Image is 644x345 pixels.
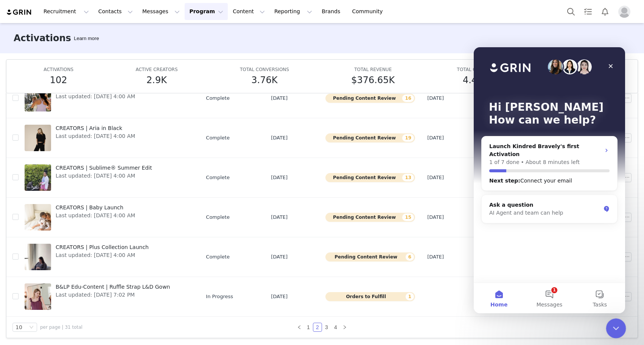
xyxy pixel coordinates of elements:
a: Brands [317,3,347,20]
h5: 2.9K [146,73,167,87]
button: Recruitment [39,3,93,20]
a: CREATORS | Baby LaunchLast updated: [DATE] 4:00 AM [25,202,194,232]
span: ACTIVE CREATORS [135,67,177,72]
button: Orders to Fulfill1 [325,292,415,301]
span: Last updated: [DATE] 4:00 AM [56,132,135,140]
a: Last updated: [DATE] 4:00 AM [25,83,194,113]
h5: 4.48K [463,73,489,87]
span: Complete [206,174,230,181]
span: Last updated: [DATE] 4:00 AM [56,172,152,180]
span: TOTAL REVENUE [354,67,392,72]
span: ACTIVATIONS [44,67,73,72]
a: CREATORS | Aria in BlackLast updated: [DATE] 4:00 AM [25,123,194,153]
button: Search [563,3,579,20]
span: CREATORS | Aria in Black [56,124,135,132]
button: Profile [614,6,638,18]
span: [DATE] [427,134,444,142]
span: Last updated: [DATE] 7:02 PM [56,291,170,299]
span: CREATORS | Baby Launch [56,204,135,212]
span: TOTAL CONVERSIONS [240,67,289,72]
li: 1 [304,323,313,332]
h5: 102 [50,73,67,87]
span: [DATE] [427,174,444,181]
button: Messages [138,3,184,20]
button: Pending Content Review13 [325,173,415,182]
span: [DATE] [271,213,288,221]
li: Next Page [340,323,349,332]
h3: Activations [14,31,71,45]
div: 10 [16,323,22,331]
span: [DATE] [427,94,444,102]
span: Complete [206,253,230,261]
h5: 3.76K [251,73,277,87]
i: icon: down [29,325,34,330]
span: [DATE] [271,174,288,181]
span: CREATORS | Sublime® Summer Edit [56,164,152,172]
a: CREATORS | Sublime® Summer EditLast updated: [DATE] 4:00 AM [25,162,194,193]
span: [DATE] [427,253,444,261]
span: [DATE] [271,134,288,142]
button: Pending Content Review15 [325,213,415,222]
iframe: Intercom live chat [606,319,626,339]
i: icon: right [342,325,347,330]
li: Previous Page [295,323,304,332]
button: Program [185,3,228,20]
button: Pending Content Review19 [325,133,415,142]
span: [DATE] [271,94,288,102]
h5: $376.65K [351,73,395,87]
button: Notifications [597,3,613,20]
button: Pending Content Review16 [325,94,415,103]
span: per page | 31 total [40,324,82,331]
iframe: Intercom live chat [474,47,625,313]
span: Last updated: [DATE] 4:00 AM [56,93,182,101]
button: Content [228,3,269,20]
span: Last updated: [DATE] 4:00 AM [56,212,135,220]
span: CREATORS | Plus Collection Launch [56,243,149,251]
span: TOTAL CONTENT [457,67,495,72]
span: Complete [206,94,230,102]
span: Last updated: [DATE] 4:00 AM [56,251,149,259]
a: Tasks [580,3,596,20]
span: In Progress [206,293,233,300]
span: [DATE] [271,293,288,300]
button: Contacts [94,3,137,20]
div: Tooltip anchor [72,35,100,42]
img: placeholder-profile.jpg [618,6,630,18]
span: Complete [206,213,230,221]
a: CREATORS | Plus Collection LaunchLast updated: [DATE] 4:00 AM [25,242,194,272]
li: 2 [313,323,322,332]
button: Pending Content Review6 [325,252,415,261]
span: B&LP Edu-Content | Ruffle Strap L&D Gown [56,283,170,291]
a: 2 [313,323,322,331]
a: Community [348,3,391,20]
span: [DATE] [271,253,288,261]
a: B&LP Edu-Content | Ruffle Strap L&D GownLast updated: [DATE] 7:02 PM [25,282,194,312]
button: Reporting [270,3,317,20]
a: 1 [304,323,313,331]
img: grin logo [6,9,33,16]
a: 4 [331,323,340,331]
span: Complete [206,134,230,142]
li: 3 [322,323,331,332]
a: 3 [322,323,331,331]
i: icon: left [297,325,302,330]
